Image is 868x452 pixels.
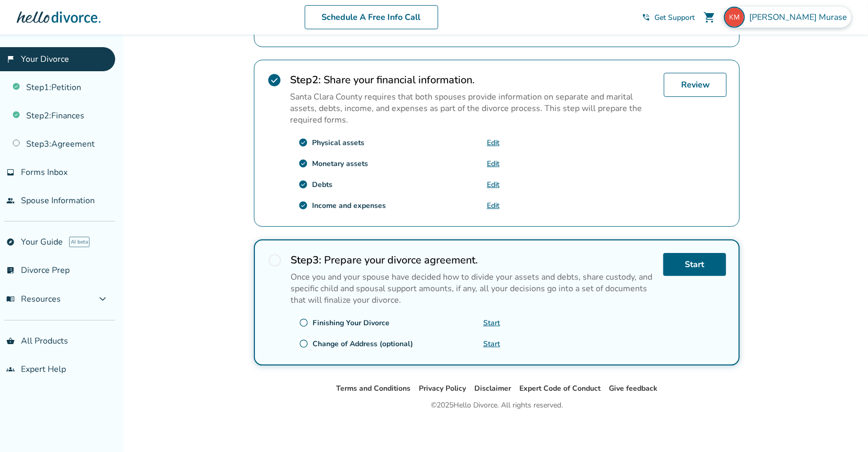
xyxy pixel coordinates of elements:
[664,73,727,97] a: Review
[268,253,282,268] span: radio_button_unchecked
[6,55,15,63] span: flag_2
[96,293,109,305] span: expand_more
[305,5,438,29] a: Schedule A Free Info Call
[749,12,851,23] span: [PERSON_NAME] Murase
[6,337,15,345] span: shopping_basket
[487,180,499,190] a: Edit
[313,339,413,349] div: Change of Address (optional)
[642,13,650,21] span: phone_in_talk
[483,318,500,328] a: Start
[290,73,655,87] h2: Share your financial information.
[6,266,15,274] span: list_alt_check
[312,201,386,211] div: Income and expenses
[290,91,655,126] p: Santa Clara County requires that both spouses provide information on separate and marital assets,...
[487,201,499,211] a: Edit
[483,339,500,349] a: Start
[654,13,695,23] span: Get Support
[6,168,15,177] span: inbox
[6,365,15,373] span: groups
[298,180,308,189] span: check_circle
[291,253,321,267] strong: Step 3 :
[298,159,308,168] span: check_circle
[6,293,61,305] span: Resources
[290,73,321,87] strong: Step 2 :
[69,237,90,247] span: AI beta
[313,318,390,328] div: Finishing Your Divorce
[312,138,364,148] div: Physical assets
[419,383,466,393] a: Privacy Policy
[703,11,716,24] span: shopping_cart
[298,138,308,147] span: check_circle
[291,271,655,306] p: Once you and your spouse have decided how to divide your assets and debts, share custody, and spe...
[336,383,410,393] a: Terms and Conditions
[816,402,868,452] iframe: Chat Widget
[663,253,726,276] a: Start
[299,339,308,348] span: radio_button_unchecked
[724,7,745,28] img: katsu610@gmail.com
[642,13,695,23] a: phone_in_talkGet Support
[519,383,600,393] a: Expert Code of Conduct
[298,201,308,210] span: check_circle
[312,159,368,169] div: Monetary assets
[267,73,282,87] span: check_circle
[487,138,499,148] a: Edit
[6,196,15,205] span: people
[431,399,563,412] div: © 2025 Hello Divorce. All rights reserved.
[609,382,658,395] li: Give feedback
[6,238,15,246] span: explore
[6,295,15,303] span: menu_book
[299,318,308,327] span: radio_button_unchecked
[291,253,655,267] h2: Prepare your divorce agreement.
[474,382,511,395] li: Disclaimer
[487,159,499,169] a: Edit
[21,167,68,178] span: Forms Inbox
[312,180,332,190] div: Debts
